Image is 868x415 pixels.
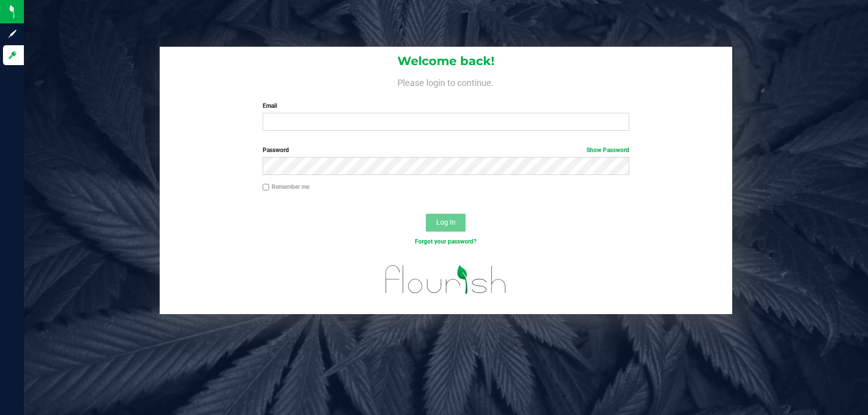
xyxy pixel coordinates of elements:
[263,184,270,191] input: Remember me
[426,214,466,232] button: Log In
[7,50,17,60] inline-svg: Log in
[263,101,630,110] label: Email
[7,29,17,39] inline-svg: Sign up
[263,147,289,154] span: Password
[263,182,309,191] label: Remember me
[160,55,732,68] h1: Welcome back!
[586,147,629,154] a: Show Password
[375,256,518,303] img: flourish_logo.svg
[160,76,732,87] h4: Please login to continue.
[415,238,477,245] a: Forgot your password?
[436,218,456,226] span: Log In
